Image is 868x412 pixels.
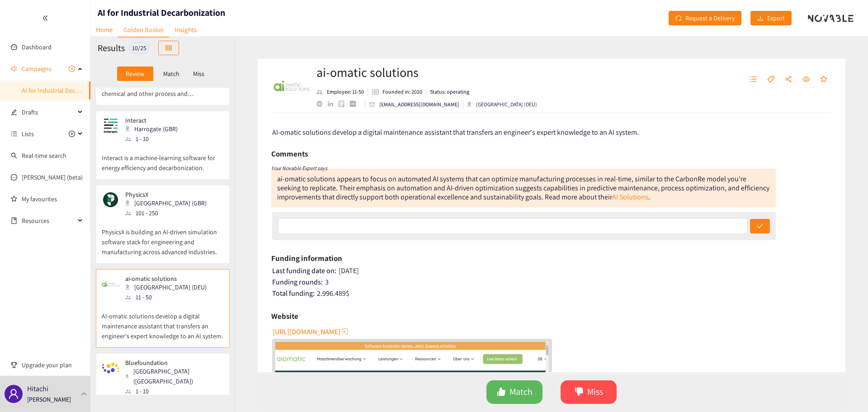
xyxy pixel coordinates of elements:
[22,173,83,181] a: [PERSON_NAME] (beta)
[798,72,814,87] button: eye
[22,60,52,78] span: Campaigns
[273,326,340,337] span: [URL][DOMAIN_NAME]
[272,266,832,275] div: [DATE]
[129,43,149,53] div: 10 / 25
[271,251,342,265] h6: Funding information
[27,383,48,394] p: Hitachi
[125,292,212,302] div: 11 - 50
[193,70,204,77] p: Miss
[561,380,617,404] button: dislikeMiss
[685,13,735,23] span: Request a Delivery
[328,101,339,107] a: linkedin
[8,388,19,399] span: user
[102,359,120,377] img: Snapshot of the company's website
[763,72,779,87] button: tag
[327,88,364,96] p: Employee: 11-50
[339,100,350,107] a: google maps
[274,68,310,104] img: Company Logo
[316,101,328,107] a: website
[11,362,17,368] span: trophy
[271,309,298,323] h6: Website
[587,385,603,399] span: Miss
[163,70,179,77] p: Match
[823,369,868,412] div: チャットウィジェット
[125,386,223,396] div: 1 - 10
[272,278,832,287] div: 3
[125,198,212,208] div: [GEOGRAPHIC_DATA] (GBR)
[271,147,308,161] h6: Comments
[757,15,764,22] span: download
[125,191,207,198] p: PhysicsX
[785,76,792,84] span: share-alt
[22,125,34,143] span: Lists
[125,282,212,292] div: [GEOGRAPHIC_DATA] (DEU)
[98,6,225,19] h1: AI for Industrial Decarbonization
[612,192,648,202] a: AI Solutions
[497,387,506,398] span: like
[125,359,217,366] p: Bluefoundation
[22,190,83,208] a: My favourites
[486,380,542,404] button: likeMatch
[22,43,52,51] a: Dashboard
[379,100,459,109] p: [EMAIL_ADDRESS][DOMAIN_NAME]
[675,15,682,22] span: redo
[102,191,120,209] img: Snapshot of the company's website
[816,72,832,87] button: star
[316,63,537,81] h2: ai-omatic solutions
[102,144,224,173] p: Interact is a machine-learning software for energy efficiency and decarbonization.
[11,131,17,137] span: unordered-list
[273,324,349,339] button: [URL][DOMAIN_NAME]
[272,277,323,287] span: Funding rounds:
[42,15,48,21] span: double-left
[98,42,125,54] h2: Results
[575,387,584,398] span: dislike
[780,72,797,87] button: share-alt
[750,219,770,233] button: check
[22,86,109,95] a: AI for Industrial Decarbonization
[126,70,144,77] p: Review
[118,23,169,38] a: Golden Basket
[158,41,179,55] button: table
[125,124,183,134] div: Harrogate (GBR)
[750,11,792,25] button: downloadExport
[165,45,172,52] span: table
[11,66,17,72] span: sound
[745,72,761,87] button: unordered-list
[125,117,178,124] p: Interact
[426,88,469,96] li: Status
[820,76,827,84] span: star
[767,13,785,23] span: Export
[272,128,639,137] span: AI-omatic solutions develop a digital maintenance assistant that transfers an engineer's expert k...
[69,131,75,137] span: plus-circle
[757,223,763,230] span: check
[669,11,741,25] button: redoRequest a Delivery
[509,385,533,399] span: Match
[22,103,75,121] span: Drafts
[125,134,183,144] div: 1 - 10
[22,356,83,374] span: Upgrade your plan
[277,174,769,202] div: ai-omatic solutions appears to focus on automated AI systems that can optimize manufacturing proc...
[272,289,315,298] span: Total funding:
[802,76,810,84] span: eye
[125,208,212,218] div: 101 - 250
[102,218,224,257] p: PhysicsX is building an AI-driven simulation software stack for engineering and manufacturing acr...
[102,275,120,293] img: Snapshot of the company's website
[90,23,118,37] a: Home
[22,212,75,230] span: Resources
[22,152,66,160] a: Real-time search
[27,394,71,404] p: [PERSON_NAME]
[125,275,207,282] p: ai-omatic solutions
[823,369,868,412] iframe: Chat Widget
[316,88,368,96] li: Employees
[467,100,537,109] div: [GEOGRAPHIC_DATA] (DEU)
[430,88,469,96] p: Status: operating
[69,66,75,72] span: plus-circle
[750,76,757,84] span: unordered-list
[169,23,202,37] a: Insights
[102,302,224,341] p: AI-omatic solutions develop a digital maintenance assistant that transfers an engineer's expert k...
[271,165,327,171] i: Your Novable Expert says
[767,76,774,84] span: tag
[102,117,120,135] img: Snapshot of the company's website
[272,289,832,298] div: 2.996.489 $
[382,88,422,96] p: Founded in: 2020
